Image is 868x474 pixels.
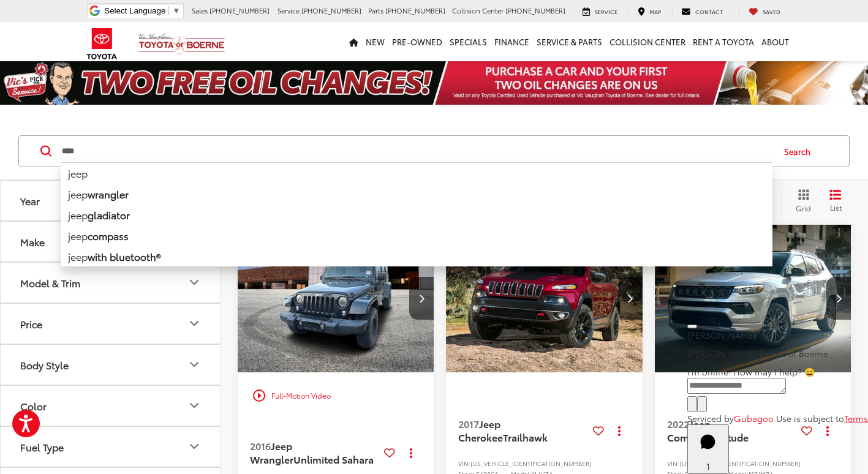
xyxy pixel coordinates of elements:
a: About [758,22,793,61]
span: 2016 [250,438,271,453]
div: 2017 Jeep Cherokee Trailhawk 0 [445,225,643,372]
span: Serviced by [687,412,734,424]
span: [US_VEHICLE_IDENTIFICATION_NUMBER] [679,459,801,468]
button: PricePrice [1,304,221,344]
a: Pre-Owned [388,22,446,61]
span: [PHONE_NUMBER] [301,6,361,15]
span: Service [277,6,300,15]
a: My Saved Vehicles [739,7,790,17]
button: MakeMake [1,222,221,261]
a: New [362,22,388,61]
button: Send Message [697,396,707,412]
a: Map [628,7,670,17]
a: Finance [491,22,533,61]
span: 2022 [667,416,689,431]
span: Contact [695,7,723,15]
a: Specials [446,22,491,61]
div: Close[PERSON_NAME][PERSON_NAME] Toyota of BoerneI'm online! How may I help? 😀Type your messageCha... [687,317,868,424]
li: jeep [61,184,772,205]
div: Model & Trim [20,277,80,288]
span: VIN: [458,459,470,468]
a: 2016Jeep WranglerUnlimited Sahara [250,439,379,467]
span: Trailhawk [503,430,548,444]
span: ▼ [172,6,180,15]
span: [PHONE_NUMBER] [505,6,565,15]
button: Close [687,325,697,328]
img: 2022 Jeep Compass Latitude [654,225,852,374]
button: Fuel TypeFuel Type [1,427,221,467]
a: Collision Center [606,22,689,61]
div: Color [20,400,47,412]
button: Next image [826,277,851,320]
button: Actions [400,442,421,463]
button: Search [772,136,828,167]
b: compass [88,228,129,243]
span: Jeep Wrangler [250,438,293,466]
a: Home [345,22,362,61]
svg: Start Chat [692,426,724,458]
span: Jeep Cherokee [458,416,503,444]
input: Search by Make, Model, or Keyword [61,137,772,166]
span: [PHONE_NUMBER] [385,6,445,15]
button: Body StyleBody Style [1,345,221,385]
div: Body Style [20,359,69,371]
a: 2022 Jeep Compass Latitude2022 Jeep Compass Latitude2022 Jeep Compass Latitude2022 Jeep Compass L... [654,225,852,372]
div: 2022 Jeep Compass Latitude 0 [654,225,852,372]
li: jeep [61,162,772,184]
button: ColorColor [1,386,221,426]
a: Service [573,7,627,17]
a: Gubagoo. [734,412,776,424]
span: Map [649,7,661,15]
button: List View [820,189,851,213]
span: dropdown dots [618,426,621,435]
span: 2017 [458,416,479,431]
span: Select Language [104,6,165,15]
span: Collision Center [452,6,504,15]
img: Vic Vaughan Toyota of Boerne [138,33,225,55]
span: Unlimited Sahara [293,452,374,466]
span: List [829,202,842,213]
button: Chat with SMS [687,396,697,412]
span: I'm online! How may I help? 😀 [687,366,815,378]
span: [US_VEHICLE_IDENTIFICATION_NUMBER] [470,459,592,468]
a: Rent a Toyota [689,22,758,61]
b: wrangler [88,187,129,201]
span: dropdown dots [410,448,412,457]
span: Service [595,7,617,15]
a: Service & Parts: Opens in a new tab [533,22,606,61]
button: Next image [618,277,643,320]
span: ​ [168,6,169,15]
a: 2022Jeep CompassLatitude [667,417,796,445]
span: [PHONE_NUMBER] [209,6,270,15]
button: Next image [409,277,434,320]
div: Year [20,195,40,206]
a: Terms [844,412,868,424]
b: with bluetooth® [88,249,160,263]
div: Price [20,318,42,329]
button: Toggle Chat Window [687,424,729,474]
button: Grid View [782,189,820,213]
span: Grid [796,203,811,213]
li: jeep [61,225,772,246]
button: YearYear [1,181,221,220]
span: VIN: [667,459,679,468]
div: Body Style [187,357,202,372]
span: Jeep Compass [667,416,711,444]
div: Color [187,398,202,413]
span: Sales [192,6,208,15]
a: 2016 Jeep Wrangler Unlimited Sahara2016 Jeep Wrangler Unlimited Sahara2016 Jeep Wrangler Unlimite... [237,225,435,372]
span: Saved [763,7,780,15]
li: jeep [61,246,772,267]
img: 2016 Jeep Wrangler Unlimited Sahara [237,225,435,373]
span: Use is subject to [776,412,844,424]
p: [PERSON_NAME] [687,329,868,341]
a: Select Language​ [104,6,180,15]
button: Model & TrimModel & Trim [1,263,221,303]
a: 2017Jeep CherokeeTrailhawk [458,417,587,445]
span: Parts [368,6,383,15]
div: Fuel Type [187,439,202,454]
li: jeep [61,205,772,225]
a: Contact [672,7,732,17]
textarea: Type your message [687,378,786,394]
